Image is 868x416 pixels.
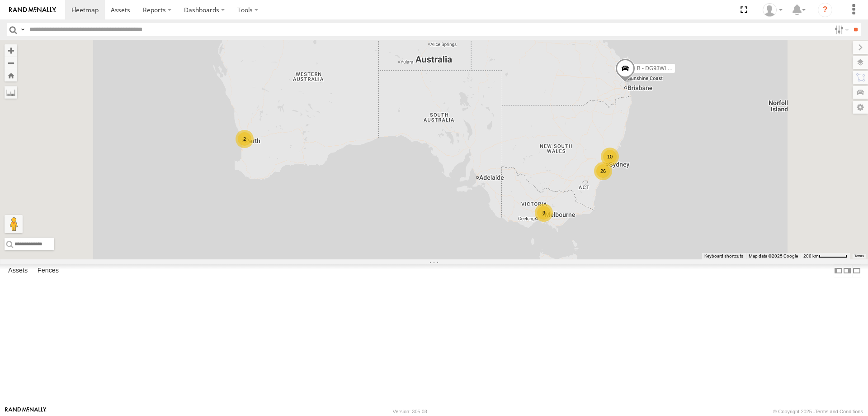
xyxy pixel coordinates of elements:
label: Search Filter Options [831,23,850,36]
span: 200 km [803,253,819,258]
button: Zoom Home [5,69,17,81]
label: Dock Summary Table to the Left [834,264,843,277]
label: Measure [5,86,17,99]
button: Zoom in [5,44,17,57]
i: ? [818,3,832,17]
div: 2 [236,130,254,148]
label: Hide Summary Table [852,264,861,277]
img: rand-logo.svg [9,7,56,13]
div: 26 [594,162,612,180]
span: Map data ©2025 Google [749,253,798,258]
div: Version: 305.03 [393,409,427,414]
div: 10 [601,148,619,166]
button: Keyboard shortcuts [704,253,743,259]
div: Tye Clark [759,3,786,17]
a: Visit our Website [5,407,47,416]
a: Terms [854,254,864,258]
label: Map Settings [853,101,868,114]
button: Map Scale: 200 km per 59 pixels [801,253,850,259]
label: Assets [4,264,32,277]
label: Dock Summary Table to the Right [843,264,852,277]
label: Search Query [19,23,26,36]
label: Fences [33,264,63,277]
span: B - DG93WL - [PERSON_NAME] [637,65,717,71]
div: © Copyright 2025 - [773,409,863,414]
button: Zoom out [5,57,17,69]
button: Drag Pegman onto the map to open Street View [5,215,23,233]
a: Terms and Conditions [815,409,863,414]
div: 9 [535,204,553,222]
